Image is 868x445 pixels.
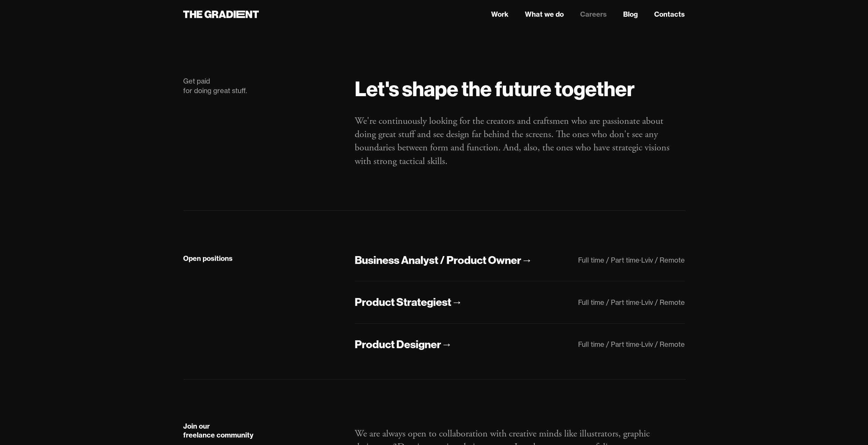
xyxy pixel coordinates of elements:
div: Product Strategiest [355,295,451,309]
div: → [451,295,462,309]
strong: Join our freelance community [183,422,253,439]
div: Product Designer [355,337,441,352]
div: Get paid for doing great stuff. [183,76,341,95]
div: Business Analyst / Product Owner [355,253,521,267]
div: Full time / Part time [578,298,639,307]
a: Blog [623,9,638,19]
a: Product Designer→ [355,337,452,352]
p: We're continuously looking for the creators and craftsmen who are passionate about doing great st... [355,115,685,168]
strong: Let's shape the future together [355,76,635,102]
div: Lviv / Remote [641,340,685,348]
a: Contacts [654,9,685,19]
div: Lviv / Remote [641,256,685,264]
div: Lviv / Remote [641,298,685,307]
div: Full time / Part time [578,256,639,264]
div: · [639,256,641,264]
a: Work [491,9,509,19]
a: Product Strategiest→ [355,295,462,310]
a: Business Analyst / Product Owner→ [355,253,532,268]
div: · [639,340,641,348]
strong: Open positions [183,254,233,263]
a: What we do [525,9,564,19]
div: Full time / Part time [578,340,639,348]
a: Careers [580,9,607,19]
div: → [441,337,452,352]
div: · [639,298,641,307]
div: → [521,253,532,267]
